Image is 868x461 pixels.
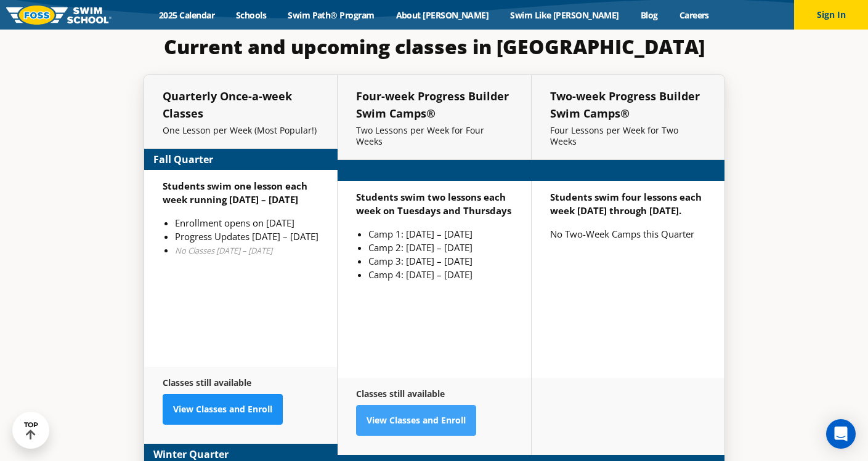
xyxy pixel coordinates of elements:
a: Schools [225,9,277,21]
strong: Students swim two lessons each week on Tuesdays and Thursdays [356,191,511,217]
a: View Classes and Enroll [163,394,283,425]
img: FOSS Swim School Logo [6,6,112,25]
li: Camp 4: [DATE] – [DATE] [368,268,513,281]
li: Camp 2: [DATE] – [DATE] [368,241,513,254]
strong: Classes still available [356,388,445,399]
li: Camp 3: [DATE] – [DATE] [368,254,513,268]
a: Careers [668,9,720,21]
li: Progress Updates [DATE] – [DATE] [175,230,318,243]
li: Enrollment opens on [DATE] [175,216,318,230]
strong: Classes still available [163,377,251,388]
h3: Current and upcoming classes in [GEOGRAPHIC_DATA] [144,34,725,59]
h5: Two-week Progress Builder Swim Camps® [550,87,706,122]
a: View Classes and Enroll [356,405,476,436]
p: Two Lessons per Week for Four Weeks [356,125,513,147]
div: Open Intercom Messenger [826,419,856,449]
strong: Students swim one lesson each week running [DATE] – [DATE] [163,180,307,206]
h5: Quarterly Once-a-week Classes [163,87,318,122]
a: Blog [630,9,668,21]
a: Swim Like [PERSON_NAME] [500,9,630,21]
div: TOP [24,421,38,440]
p: Four Lessons per Week for Two Weeks [550,125,706,147]
a: About [PERSON_NAME] [385,9,500,21]
a: 2025 Calendar [148,9,225,21]
a: Swim Path® Program [277,9,385,21]
em: No Classes [DATE] – [DATE] [175,245,272,256]
h5: Four-week Progress Builder Swim Camps® [356,87,513,122]
strong: Fall Quarter [153,152,213,167]
strong: Students swim four lessons each week [DATE] through [DATE]. [550,191,702,217]
p: No Two-Week Camps this Quarter [550,227,706,241]
li: Camp 1: [DATE] – [DATE] [368,227,513,241]
p: One Lesson per Week (Most Popular!) [163,125,318,136]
